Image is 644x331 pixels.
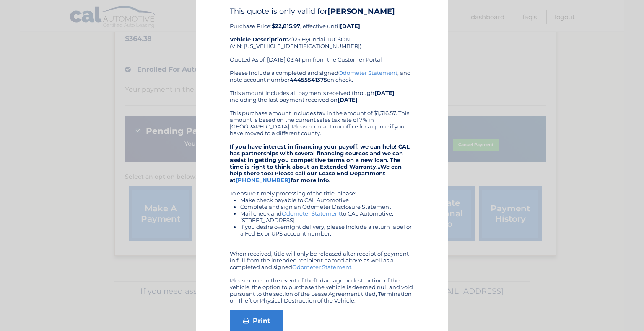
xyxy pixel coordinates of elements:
[240,223,414,237] li: If you desire overnight delivery, please include a return label or a Fed Ex or UPS account number.
[230,7,414,69] div: Purchase Price: , effective until 2023 Hyundai TUCSON (VIN: [US_VEHICLE_IDENTIFICATION_NUMBER]) Q...
[236,177,291,183] a: [PHONE_NUMBER]
[374,90,395,96] b: [DATE]
[240,210,414,223] li: Mail check and to CAL Automotive, [STREET_ADDRESS]
[240,197,414,203] li: Make check payable to CAL Automotive
[230,7,414,16] h4: This quote is only valid for
[282,210,341,217] a: Odometer Statement
[290,76,327,83] b: 44455541375
[292,264,351,270] a: Odometer Statement
[272,23,300,29] b: $22,815.97
[340,23,360,29] b: [DATE]
[338,69,397,76] a: Odometer Statement
[230,143,410,183] strong: If you have interest in financing your payoff, we can help! CAL has partnerships with several fin...
[230,69,414,304] div: Please include a completed and signed , and note account number on check. This amount includes al...
[338,96,358,103] b: [DATE]
[240,203,414,210] li: Complete and sign an Odometer Disclosure Statement
[230,36,288,43] strong: Vehicle Description:
[327,7,395,16] b: [PERSON_NAME]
